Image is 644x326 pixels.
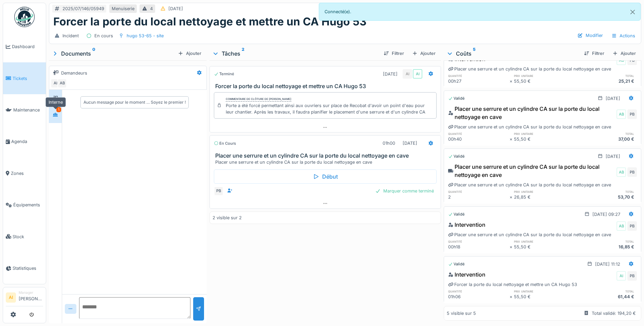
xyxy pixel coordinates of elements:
div: 2 [448,194,510,200]
span: Équipements [13,202,43,208]
a: Statistiques [3,252,46,284]
sup: 0 [92,49,95,58]
div: × [510,136,514,142]
h6: prix unitaire [514,289,575,293]
div: En cours [214,141,236,146]
div: hugo 53-65 - site [127,33,164,39]
img: Badge_color-CXgf-gQk.svg [14,7,35,27]
div: 5 visible sur 5 [447,310,476,317]
div: 53,70 € [575,194,637,200]
div: 55,50 € [514,244,575,250]
div: Total validé: 194,20 € [592,310,636,317]
a: Tickets [3,62,46,94]
div: 55,50 € [514,136,575,142]
div: Validé [448,261,465,267]
h6: quantité [448,239,510,244]
span: Statistiques [13,265,43,271]
div: PB [627,167,637,177]
a: Dashboard [3,31,46,62]
h6: prix unitaire [514,131,575,136]
div: 16,85 € [575,244,637,250]
div: [DATE] [606,95,620,102]
div: AB [617,221,626,231]
div: Validé [448,154,465,159]
div: PB [627,221,637,231]
h6: quantité [448,74,510,78]
div: Interne [45,97,66,107]
div: PB [627,271,637,281]
div: 00h18 [448,244,510,250]
div: Filtrer [381,49,407,58]
div: PB [627,109,637,119]
div: Aucun message pour le moment … Soyez le premier ! [84,99,186,105]
div: Connecté(e). [319,3,641,21]
div: Incident [62,33,79,39]
sup: 5 [473,49,476,58]
div: 37,00 € [575,136,637,142]
div: Intervention [448,270,485,279]
span: Agenda [11,138,43,145]
div: AB [617,167,626,177]
div: Marquer comme terminé [372,186,437,196]
div: 1 [56,107,61,112]
div: Placer une serrure et un cylindre CA sur la porte du local nettoyage en cave [448,231,611,238]
div: 01h06 [448,293,510,300]
div: [DATE] 09:27 [592,211,620,218]
div: Intervention [448,221,485,229]
div: 55,50 € [514,293,575,300]
div: Début [214,169,437,184]
div: AB [617,109,626,119]
div: × [510,78,514,84]
div: PB [214,186,223,196]
h6: quantité [448,289,510,293]
div: [DATE] 11:12 [595,261,620,267]
div: 25,21 € [575,78,637,84]
h6: prix unitaire [514,239,575,244]
div: Placer une serrure et un cylindre CA sur la porte du local nettoyage en cave [448,124,611,130]
h6: total [575,74,637,78]
div: 2 visible sur 2 [213,215,242,221]
div: AI [413,69,422,79]
div: AI [403,69,412,79]
div: × [510,293,514,300]
a: Zones [3,158,46,189]
div: 01h00 [383,140,395,146]
span: Tickets [13,75,43,82]
h1: Forcer la porte du local nettoyage et mettre un CA Hugo 53 [53,15,367,28]
h6: total [575,131,637,136]
div: Menuiserie [112,5,134,12]
div: Ajouter [409,49,438,58]
a: Agenda [3,126,46,157]
div: 61,44 € [575,293,637,300]
div: Validé [448,96,465,101]
div: × [510,194,514,200]
li: [PERSON_NAME] [19,290,43,305]
div: AI [51,79,60,88]
div: Validé [448,211,465,217]
a: Équipements [3,189,46,221]
div: 00h27 [448,78,510,84]
div: [DATE] [403,140,417,146]
div: Terminé [214,71,234,77]
span: Zones [11,170,43,177]
sup: 2 [242,49,244,58]
div: 00h40 [448,136,510,142]
div: Ajouter [175,49,204,58]
div: AI [617,271,626,281]
h6: quantité [448,189,510,194]
div: Placer une serrure et un cylindre CA sur la porte du local nettoyage en cave [448,105,615,121]
div: Porte a été forcé permettant ainsi aux ouvriers sur place de Recobat d'avoir un point d'eau pour ... [226,102,434,115]
a: Stock [3,221,46,252]
div: 4 [150,5,153,12]
h6: total [575,239,637,244]
div: Placer une serrure et un cylindre CA sur la porte du local nettoyage en cave [448,182,611,188]
div: Commentaire de clôture de [PERSON_NAME] [226,97,291,102]
div: Filtrer [581,49,607,58]
span: Dashboard [12,43,43,50]
div: Demandeurs [61,70,87,76]
h6: quantité [448,131,510,136]
div: Tâches [212,49,378,58]
button: Close [625,3,640,21]
div: Placer une serrure et un cylindre CA sur la porte du local nettoyage en cave [448,163,615,179]
div: AB [57,79,67,88]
